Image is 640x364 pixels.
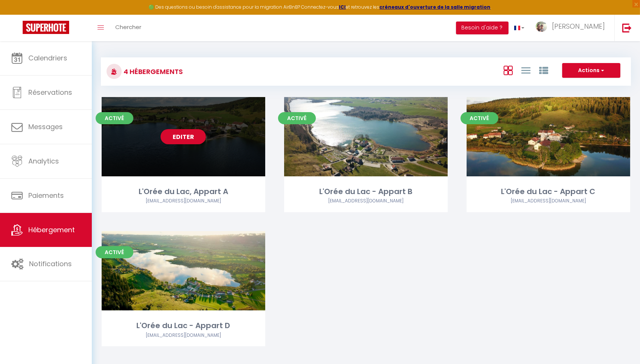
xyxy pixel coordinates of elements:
h3: 4 Hébergements [122,63,183,80]
span: Réservations [28,88,72,97]
a: Editer [161,129,206,144]
div: L'Orée du Lac - Appart D [102,320,265,332]
span: Activé [96,112,133,124]
span: Activé [96,246,133,258]
button: Ouvrir le widget de chat LiveChat [6,3,29,26]
span: Paiements [28,191,64,200]
div: L'Orée du Lac - Appart C [467,186,630,197]
span: Notifications [29,259,72,268]
div: Airbnb [102,332,265,339]
div: L'Orée du Lac, Appart A [102,186,265,197]
a: Chercher [110,15,147,41]
div: Airbnb [102,197,265,205]
span: Chercher [115,23,141,31]
div: Airbnb [284,197,448,205]
span: [PERSON_NAME] [552,22,605,31]
span: Messages [28,122,63,131]
div: L'Orée du Lac - Appart B [284,186,448,197]
img: Super Booking [23,21,69,34]
button: Actions [562,63,620,78]
span: Calendriers [28,53,67,63]
button: Besoin d'aide ? [456,22,509,34]
a: ... [PERSON_NAME] [530,15,614,41]
span: Hébergement [28,225,75,234]
a: Vue par Groupe [539,64,548,76]
span: Activé [461,112,498,124]
div: Airbnb [467,197,630,205]
img: logout [622,23,632,32]
span: Analytics [28,156,59,166]
img: ... [536,22,547,32]
a: créneaux d'ouverture de la salle migration [380,4,491,10]
span: Activé [278,112,316,124]
a: Vue en Liste [521,64,530,76]
a: ICI [339,4,346,10]
a: Vue en Box [504,64,513,76]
